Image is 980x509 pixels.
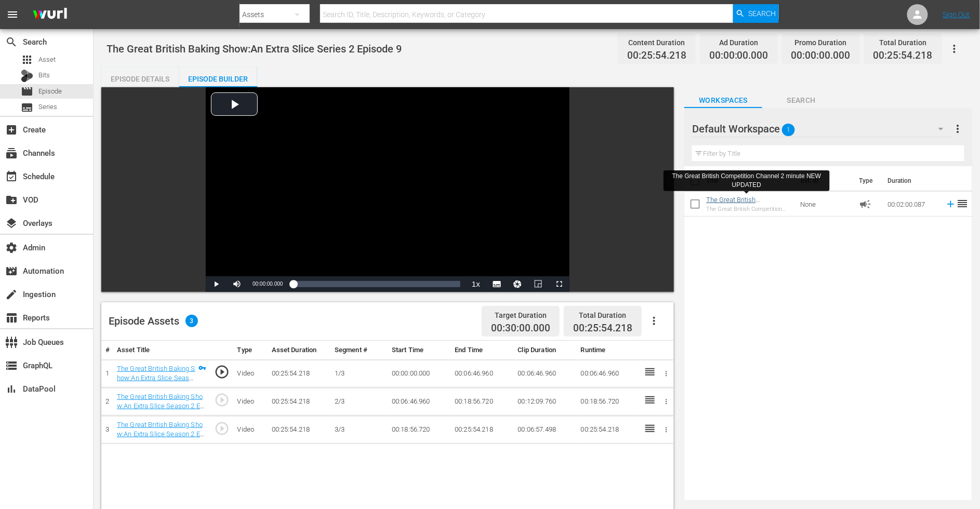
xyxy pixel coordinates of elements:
[5,194,18,206] span: VOD
[709,50,769,62] span: 00:00:00.000
[5,312,18,324] span: Reports
[945,198,957,210] svg: Add to Episode
[5,265,18,277] span: Automation
[206,276,227,292] button: Play
[5,383,18,395] span: DataPool
[957,197,969,210] span: reorder
[451,387,513,416] td: 00:18:56.720
[762,94,840,107] span: Search
[101,66,179,91] div: Episode Details
[388,387,451,416] td: 00:06:46.960
[884,192,941,217] td: 00:02:00.087
[791,35,851,50] div: Promo Duration
[6,8,19,21] span: menu
[253,281,283,287] span: 00:00:00.000
[21,101,33,114] span: Series
[388,359,451,387] td: 00:00:00.000
[38,86,62,97] span: Episode
[706,196,774,219] a: The Great British Competition Channel 2 minute NEW UPDATED
[5,36,18,48] span: Search
[5,217,18,230] span: Overlays
[577,416,640,444] td: 00:25:54.218
[179,66,257,87] button: Episode Builder
[692,114,953,143] div: Default Workspace
[577,387,640,416] td: 00:18:56.720
[294,281,461,287] div: Progress Bar
[5,124,18,136] span: Create
[268,359,330,387] td: 00:25:54.218
[38,55,56,65] span: Asset
[577,359,640,387] td: 00:06:46.960
[233,341,268,360] th: Type
[388,341,451,360] th: Start Time
[101,359,113,387] td: 1
[5,288,18,301] span: Ingestion
[233,387,268,416] td: Video
[107,43,402,55] span: The Great British Baking Show:An Extra Slice Series 2 Episode 9
[943,10,970,19] a: Sign Out
[21,85,33,98] span: Episode
[186,315,198,327] span: 3
[853,166,882,195] th: Type
[514,416,577,444] td: 00:06:57.498
[21,70,33,82] div: Bits
[486,276,507,292] button: Subtitles
[573,322,632,334] span: 00:25:54.218
[38,70,50,81] span: Bits
[101,66,179,87] button: Episode Details
[873,35,933,50] div: Total Duration
[233,359,268,387] td: Video
[794,166,853,195] th: Ext. ID
[882,166,944,195] th: Duration
[709,35,769,50] div: Ad Duration
[101,387,113,416] td: 2
[796,192,855,217] td: None
[514,387,577,416] td: 00:12:09.760
[215,392,230,408] span: play_circle_outline
[627,35,686,50] div: Content Duration
[117,393,205,420] a: The Great British Baking Show:An Extra Slice Season 2 Episode 9 (2/3)
[25,3,75,27] img: ans4CAIJ8jUAAAAAAAAAAAAAAAAAAAAAAAAgQb4GAAAAAAAAAAAAAAAAAAAAAAAAJMjXAAAAAAAAAAAAAAAAAAAAAAAAgAT5G...
[227,276,247,292] button: Mute
[684,94,762,107] span: Workspaces
[233,416,268,444] td: Video
[451,359,513,387] td: 00:06:46.960
[466,276,486,292] button: Playback Rate
[577,341,640,360] th: Runtime
[514,359,577,387] td: 00:06:46.960
[573,308,632,323] div: Total Duration
[268,387,330,416] td: 00:25:54.218
[668,172,826,190] div: The Great British Competition Channel 2 minute NEW UPDATED
[783,119,796,141] span: 1
[38,102,57,112] span: Series
[388,416,451,444] td: 00:18:56.720
[5,242,18,254] span: Admin
[706,206,792,212] div: The Great British Competition Channel 2 minute NEW UPDATED
[748,4,776,23] span: Search
[215,364,230,380] span: play_circle_outline
[113,341,210,360] th: Asset Title
[109,315,198,327] div: Episode Assets
[5,336,18,349] span: Job Queues
[5,359,18,372] span: GraphQL
[491,323,550,334] span: 00:30:00.000
[268,416,330,444] td: 00:25:54.218
[859,198,872,210] span: Ad
[5,147,18,159] span: Channels
[952,116,964,141] button: more_vert
[206,87,570,292] div: Video Player
[627,50,686,62] span: 00:25:54.218
[706,166,794,195] th: Title
[101,416,113,444] td: 3
[873,50,933,62] span: 00:25:54.218
[451,341,513,360] th: End Time
[5,170,18,183] span: Schedule
[101,341,113,360] th: #
[491,308,550,323] div: Target Duration
[733,4,779,23] button: Search
[514,341,577,360] th: Clip Duration
[330,416,388,444] td: 3/3
[215,421,230,436] span: play_circle_outline
[507,276,528,292] button: Jump To Time
[451,416,513,444] td: 00:25:54.218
